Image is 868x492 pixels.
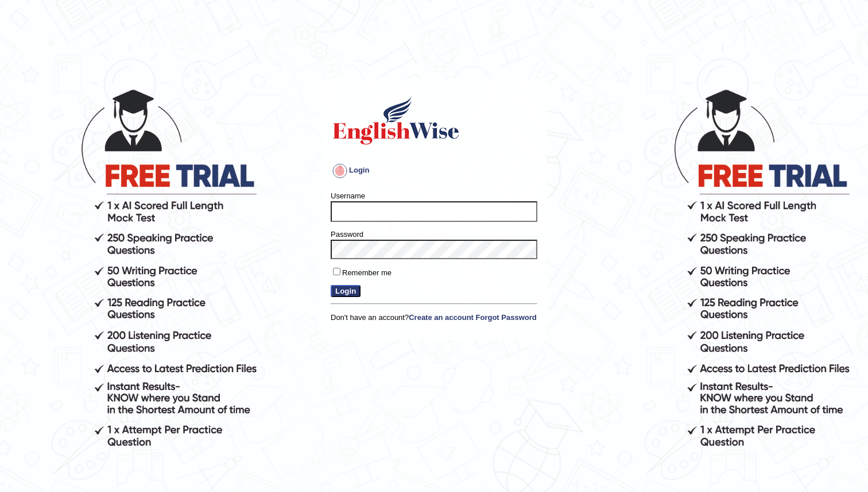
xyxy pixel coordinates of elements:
[331,312,537,323] p: Don't have an account?
[333,268,340,275] input: Remember me
[331,192,365,200] label: Username
[331,162,537,180] h4: Login
[331,285,361,297] button: Login
[331,230,363,239] label: Password
[409,313,474,322] a: Create an account
[331,95,462,146] img: Logo of English Wise sign in for intelligent practice with AI
[331,268,392,277] label: Remember me
[476,313,537,322] a: Forgot Password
